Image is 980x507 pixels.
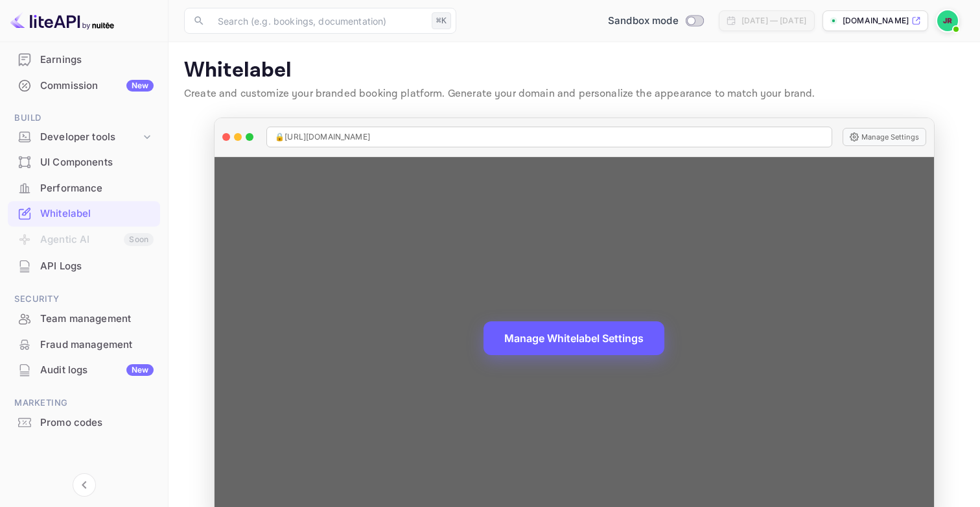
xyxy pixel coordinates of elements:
[126,80,154,92] div: New
[210,8,426,34] input: Search (e.g. bookings, documentation)
[40,312,154,327] div: Team management
[8,201,160,227] div: Whitelabel
[8,254,160,279] div: API Logs
[8,73,160,97] a: CommissionNew
[40,155,154,170] div: UI Components
[8,47,160,73] div: Earnings
[8,150,160,175] div: UI Components
[8,306,160,332] div: Team management
[8,176,160,200] a: Performance
[8,410,160,434] a: Promo codes
[603,14,708,29] div: Switch to Production mode
[701,6,980,266] iframe: To enrich screen reader interactions, please activate Accessibility in Grammarly extension settings
[184,86,964,102] p: Create and customize your branded booking platform. Generate your domain and personalize the appe...
[40,259,154,274] div: API Logs
[608,14,679,29] span: Sandbox mode
[40,53,154,68] div: Earnings
[8,111,160,125] span: Build
[8,332,160,358] div: Fraud management
[8,358,160,383] div: Audit logsNew
[40,130,141,145] div: Developer tools
[8,47,160,71] a: Earnings
[275,131,370,143] span: 🔒 [URL][DOMAIN_NAME]
[8,292,160,306] span: Security
[8,306,160,330] a: Team management
[8,126,160,149] div: Developer tools
[432,12,451,29] div: ⌘K
[10,10,114,31] img: LiteAPI logo
[40,338,154,352] div: Fraud management
[8,201,160,225] a: Whitelabel
[40,206,154,221] div: Whitelabel
[126,364,154,376] div: New
[73,473,96,497] button: Collapse navigation
[40,79,154,93] div: Commission
[184,58,964,84] p: Whitelabel
[40,415,154,430] div: Promo codes
[8,254,160,278] a: API Logs
[8,358,160,382] a: Audit logsNew
[40,363,154,378] div: Audit logs
[8,396,160,410] span: Marketing
[40,181,154,196] div: Performance
[8,176,160,201] div: Performance
[8,332,160,356] a: Fraud management
[484,321,664,355] button: Manage Whitelabel Settings
[8,150,160,174] a: UI Components
[8,410,160,436] div: Promo codes
[8,73,160,99] div: CommissionNew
